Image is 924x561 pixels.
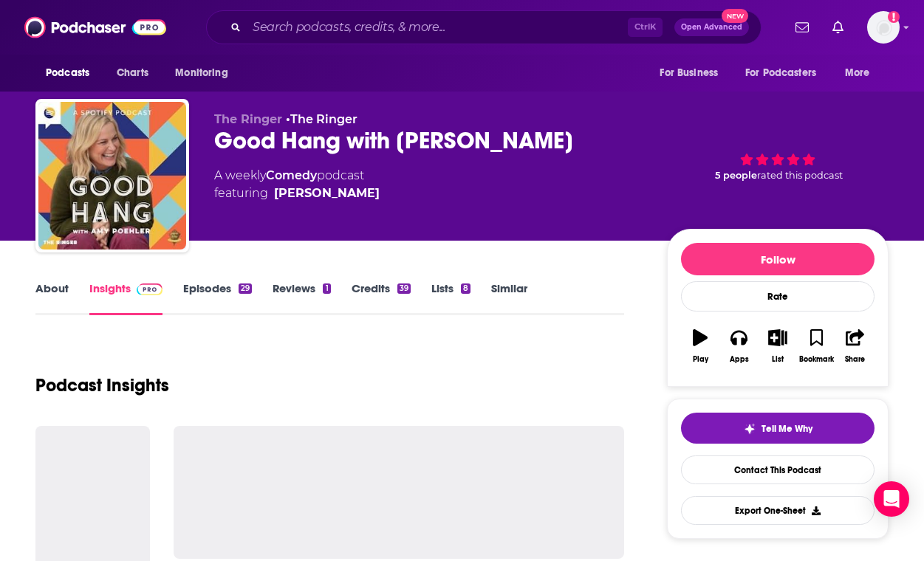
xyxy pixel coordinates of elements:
span: rated this podcast [757,170,843,181]
h1: Podcast Insights [35,374,169,396]
img: User Profile [867,11,900,44]
button: Show profile menu [867,11,900,44]
button: open menu [649,59,736,87]
span: The Ringer [214,112,282,126]
div: A weekly podcast [214,167,380,202]
a: Amy Poehler [274,185,380,202]
a: Show notifications dropdown [790,15,815,40]
button: Play [681,320,719,373]
button: open menu [835,59,889,87]
button: Share [836,320,875,373]
button: Bookmark [797,320,835,373]
button: open menu [165,59,247,87]
button: Apps [719,320,758,373]
div: Apps [730,355,749,364]
div: 8 [461,283,470,294]
div: 39 [397,283,411,294]
span: Tell Me Why [762,423,812,435]
a: Contact This Podcast [681,455,875,484]
div: 1 [323,283,330,294]
a: Reviews1 [273,281,330,315]
img: Good Hang with Amy Poehler [38,102,186,249]
input: Search podcasts, credits, & more... [247,16,628,39]
svg: Add a profile image [888,11,900,23]
span: Logged in as JohnJMudgett [867,11,900,44]
span: Podcasts [46,63,89,83]
span: Charts [117,63,148,83]
span: Ctrl K [628,18,663,37]
div: Search podcasts, credits, & more... [206,10,762,44]
span: Open Advanced [681,24,742,31]
span: • [286,112,357,126]
div: List [772,355,784,364]
span: For Business [660,63,718,83]
button: List [759,320,797,373]
div: Play [693,355,708,364]
a: Lists8 [431,281,470,315]
a: Similar [491,281,527,315]
a: Credits39 [352,281,411,315]
span: featuring [214,185,380,202]
div: Share [845,355,865,364]
a: InsightsPodchaser Pro [89,281,162,315]
span: More [845,63,870,83]
span: New [722,9,748,23]
a: About [35,281,69,315]
div: Open Intercom Messenger [874,481,909,517]
button: Export One-Sheet [681,496,875,525]
button: tell me why sparkleTell Me Why [681,413,875,444]
span: For Podcasters [745,63,816,83]
img: Podchaser Pro [137,283,162,295]
button: Open AdvancedNew [674,18,749,36]
div: 5 peoplerated this podcast [667,112,889,204]
span: Monitoring [175,63,227,83]
img: Podchaser - Follow, Share and Rate Podcasts [24,13,166,41]
div: 29 [239,283,252,294]
a: Charts [107,59,157,87]
a: The Ringer [290,112,357,126]
span: 5 people [715,170,757,181]
button: open menu [736,59,838,87]
a: Show notifications dropdown [827,15,849,40]
a: Episodes29 [183,281,252,315]
img: tell me why sparkle [744,423,756,435]
div: Rate [681,281,875,312]
a: Comedy [266,168,317,182]
div: Bookmark [799,355,834,364]
button: Follow [681,243,875,275]
button: open menu [35,59,109,87]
